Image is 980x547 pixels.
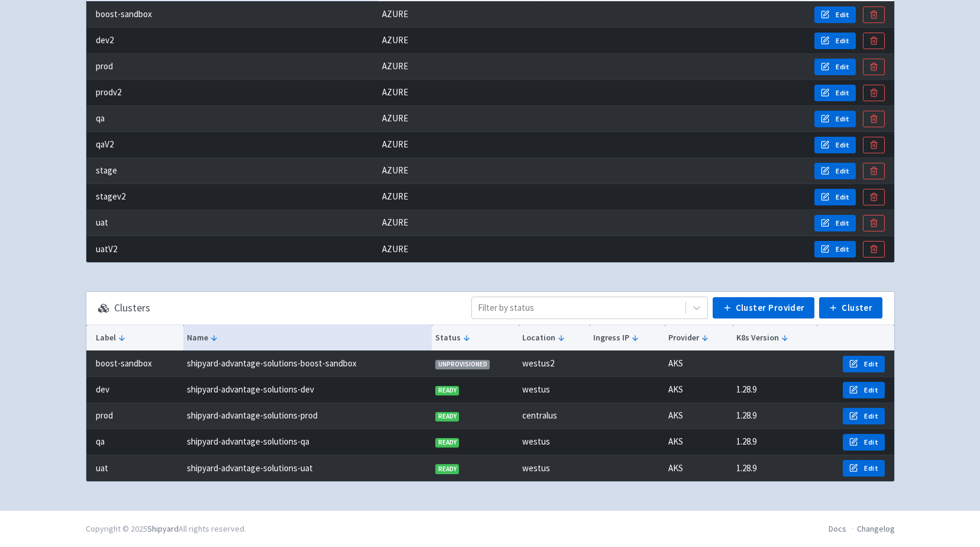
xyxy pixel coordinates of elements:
[864,359,878,369] span: Edit
[864,385,878,395] span: Edit
[843,382,885,398] button: Edit
[713,297,814,318] button: Cluster Provider
[864,411,878,421] span: Edit
[86,523,246,535] div: Copyright © 2025 All rights reserved.
[519,455,590,481] td: westus
[665,403,733,429] td: AKS
[379,132,542,158] td: AZURE
[665,351,733,377] td: AKS
[86,28,379,54] td: dev2
[183,403,432,429] td: shipyard-advantage-solutions-prod
[86,429,183,455] td: qa
[86,210,379,236] td: uat
[519,403,590,429] td: centralus
[836,140,849,150] span: Edit
[86,2,379,28] td: boost-sandbox
[435,360,490,370] span: UNPROVISIONED
[814,189,856,205] button: Edit
[435,332,515,344] button: Status
[86,351,183,377] td: boost-sandbox
[857,523,895,534] a: Changelog
[733,403,817,429] td: 1.28.9
[814,111,856,127] button: Edit
[183,377,432,403] td: shipyard-advantage-solutions-dev
[96,332,180,344] button: Label
[379,80,542,106] td: AZURE
[843,408,885,424] button: Edit
[379,106,542,132] td: AZURE
[843,356,885,372] button: Edit
[665,455,733,481] td: AKS
[183,351,432,377] td: shipyard-advantage-solutions-boost-sandbox
[86,403,183,429] td: prod
[864,464,878,473] span: Edit
[814,85,856,101] button: Edit
[519,351,590,377] td: westus2
[733,429,817,455] td: 1.28.9
[836,244,849,254] span: Edit
[435,464,459,474] span: READY
[183,429,432,455] td: shipyard-advantage-solutions-qa
[836,166,849,176] span: Edit
[736,332,813,344] button: K8s Version
[519,429,590,455] td: westus
[733,455,817,481] td: 1.28.9
[86,106,379,132] td: qa
[379,184,542,210] td: AZURE
[379,28,542,54] td: AZURE
[86,377,183,403] td: dev
[819,297,882,318] button: Cluster
[114,301,150,314] h3: Clusters
[522,332,586,344] button: Location
[843,434,885,451] button: Edit
[519,377,590,403] td: westus
[379,54,542,80] td: AZURE
[86,455,183,481] td: uat
[864,437,878,447] span: Edit
[836,192,849,202] span: Edit
[86,80,379,106] td: prodv2
[836,62,849,72] span: Edit
[836,218,849,228] span: Edit
[814,7,856,23] button: Edit
[733,377,817,403] td: 1.28.9
[593,332,661,344] button: Ingress IP
[665,429,733,455] td: AKS
[836,36,849,46] span: Edit
[836,10,849,20] span: Edit
[814,163,856,179] button: Edit
[435,386,459,396] span: READY
[665,377,733,403] td: AKS
[183,455,432,481] td: shipyard-advantage-solutions-uat
[86,132,379,158] td: qaV2
[86,54,379,80] td: prod
[814,215,856,231] button: Edit
[379,158,542,184] td: AZURE
[829,523,846,534] a: Docs
[86,158,379,184] td: stage
[836,88,849,98] span: Edit
[86,236,379,262] td: uatV2
[147,523,179,534] a: Shipyard
[836,114,849,124] span: Edit
[814,241,856,258] button: Edit
[814,137,856,153] button: Edit
[379,210,542,236] td: AZURE
[435,412,459,422] span: READY
[814,33,856,49] button: Edit
[668,332,729,344] button: Provider
[379,236,542,262] td: AZURE
[379,2,542,28] td: AZURE
[86,184,379,210] td: stagev2
[843,460,885,477] button: Edit
[814,59,856,75] button: Edit
[435,438,459,448] span: READY
[187,332,428,344] button: Name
